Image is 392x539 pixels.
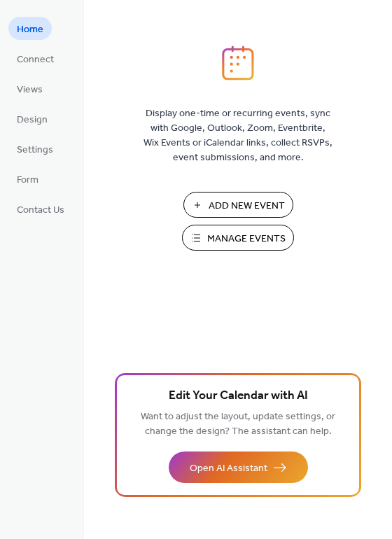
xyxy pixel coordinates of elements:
span: Contact Us [17,203,64,218]
span: Edit Your Calendar with AI [169,386,308,406]
img: logo_icon.svg [222,45,254,80]
span: Manage Events [207,232,286,246]
span: Connect [17,52,54,67]
span: Home [17,22,43,37]
a: Form [8,167,47,190]
button: Open AI Assistant [169,451,308,483]
span: Form [17,173,38,188]
span: Design [17,113,48,127]
span: Views [17,83,43,97]
a: Connect [8,47,62,70]
span: Open AI Assistant [190,461,267,476]
span: Settings [17,143,53,157]
a: Contact Us [8,197,73,220]
button: Add New Event [183,192,293,218]
button: Manage Events [182,225,294,251]
span: Display one-time or recurring events, sync with Google, Outlook, Zoom, Eventbrite, Wix Events or ... [143,106,332,165]
a: Design [8,107,56,130]
a: Home [8,17,52,40]
a: Views [8,77,51,100]
a: Settings [8,137,62,160]
span: Add New Event [209,199,285,213]
span: Want to adjust the layout, update settings, or change the design? The assistant can help. [141,407,335,441]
